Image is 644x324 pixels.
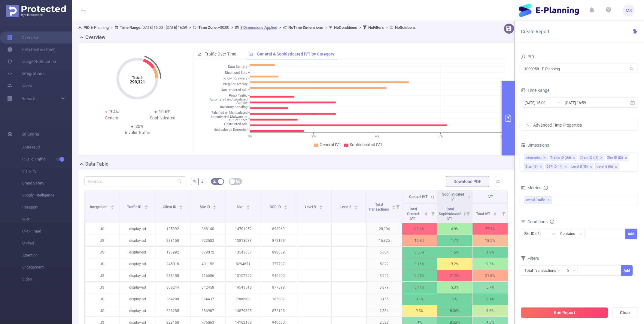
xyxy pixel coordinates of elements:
div: Sophisticated [137,115,188,121]
tspan: Non-rendered Ads [221,88,248,92]
p: 9.2% [437,258,472,270]
i: icon: caret-up [111,204,114,206]
span: General IVT [320,142,341,147]
tspan: 6% [438,134,442,138]
span: Reports [22,96,36,101]
span: General IVT [409,195,427,199]
div: Sort [463,211,466,215]
tspan: Known Crawlers [223,76,248,80]
span: 9.4% [110,109,119,114]
span: Total General IVT [407,207,419,221]
p: 195992 [155,223,190,235]
div: Sort [246,204,250,208]
p: 886987 [190,305,225,316]
b: PID: [84,25,91,30]
div: Client ID (l1) [580,154,598,162]
tspan: Falsified or Manipulated [211,111,248,115]
p: display-ad [120,305,155,316]
i: icon: line-chart [197,52,202,56]
p: 868140 [190,223,225,235]
i: icon: info-circle [550,220,554,224]
p: 14879305 [226,305,261,316]
span: PID [521,54,534,59]
span: % [193,179,196,184]
p: 2% [437,293,472,305]
i: icon: down [572,269,576,273]
p: JS [85,223,120,235]
span: Passport [22,201,72,213]
i: icon: close [573,156,576,160]
i: icon: close [589,165,592,169]
span: # [201,179,204,184]
p: 0.33% [402,247,437,258]
a: Users [7,79,32,91]
p: 283150 [155,235,190,246]
p: 28,004 [367,223,402,235]
p: JS [85,293,120,305]
p: 22.4% [402,223,437,235]
p: display-ad [120,247,155,258]
p: 8294671 [226,258,261,270]
p: JS [85,282,120,293]
i: icon: user [521,54,526,59]
i: icon: caret-up [493,211,497,213]
div: Sort [392,204,396,208]
i: icon: caret-down [392,207,396,208]
div: DSP ID (l4) [546,163,563,171]
span: Dimensions [521,143,549,148]
i: icon: caret-down [246,207,250,208]
p: 0.44% [402,282,437,293]
div: Invalid Traffic [112,130,163,136]
span: Unified [22,237,72,249]
span: DSP ID [270,205,282,209]
p: 14701952 [226,223,261,235]
a: Integrations [7,67,44,79]
i: icon: caret-down [425,213,428,215]
i: icon: info-circle [544,186,548,190]
i: icon: caret-down [144,207,148,208]
span: Anti-Fraud [22,141,72,153]
p: 308244 [155,282,190,293]
div: Sort [319,204,323,208]
b: No Filters [368,25,384,30]
p: display-ad [120,258,155,270]
p: 898069 [261,223,296,235]
li: Client ID (l1) [579,154,605,161]
li: DSP ID (l4) [545,163,569,170]
span: > [323,25,329,30]
p: 185987 [261,293,296,305]
p: 9.6% [472,305,508,316]
p: 940600 [261,270,296,281]
p: 5.3% [437,282,472,293]
tspan: Out-of-Store [229,118,248,122]
p: 1.8% [472,247,508,258]
a: Overview [7,31,39,43]
p: JS [85,258,120,270]
p: JS [85,247,120,258]
p: 886285 [155,305,190,316]
i: icon: caret-up [213,204,216,206]
li: Level 6 (l6) [595,163,619,170]
span: Total IVT [476,212,491,216]
button: Add [621,265,633,276]
p: JS [85,270,120,281]
p: 1.5% [437,247,472,258]
tspan: Disclosed Bots [225,71,248,75]
i: Filter menu [464,204,472,223]
p: 872198 [261,235,296,246]
p: 872198 [261,305,296,316]
i: icon: caret-up [392,204,396,206]
p: display-ad [120,235,155,246]
div: Integration [525,154,542,162]
i: Filter menu [393,190,402,223]
p: 0.16% [402,258,437,270]
span: Solutions [22,128,39,140]
b: Time Zone: [198,25,218,30]
a: Help Center (New) [7,43,56,55]
button: Add [625,229,637,239]
li: Traffic ID (tid) [549,154,577,161]
li: Level 5 (l5) [570,163,594,170]
span: IVT [488,195,493,199]
p: JS [85,235,120,246]
div: Sort [144,204,148,208]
